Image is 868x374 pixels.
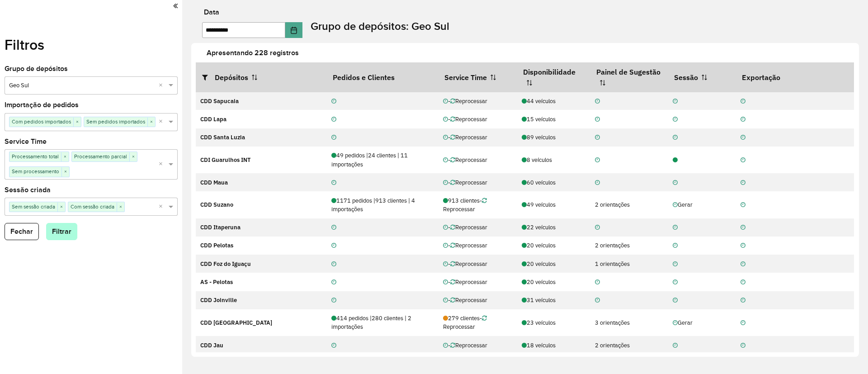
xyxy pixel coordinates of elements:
i: Não realizada [443,99,448,104]
div: 49 pedidos | 24 clientes | 11 importações [331,151,434,168]
span: × [73,118,81,127]
i: Não realizada [673,298,678,303]
div: 2 orientações [595,341,663,350]
i: 1230298 - 51 pedidos [673,157,678,163]
span: Processamento parcial [72,152,129,161]
span: Com sessão criada [68,202,117,211]
strong: CDD Sapucaia [200,97,239,105]
strong: CDD Maua [200,179,228,186]
i: Não realizada [673,261,678,267]
i: Não realizada [673,99,678,104]
i: Não realizada [443,180,448,186]
i: Não realizada [443,261,448,267]
label: Importação de pedidos [5,99,79,110]
span: Sem processamento [9,167,61,176]
i: Não realizada [331,135,336,141]
label: Service Time [5,136,47,147]
th: Disponibilidade [517,62,590,92]
th: Exportação [736,62,854,92]
i: Abrir/fechar filtros [202,74,215,81]
strong: AS - Pelotas [200,278,233,286]
i: Não realizada [331,99,336,104]
div: 89 veículos [522,133,586,142]
i: Não realizada [443,225,448,231]
i: Não realizada [595,180,600,186]
label: Sessão criada [5,185,51,195]
span: - Reprocessar [448,341,487,349]
i: Não realizada [443,343,448,349]
strong: CDD Itaperuna [200,223,241,231]
strong: CDI Guarulhos INT [200,156,250,164]
i: Não realizada [741,117,745,123]
div: 22 veículos [522,223,586,232]
i: Não realizada [595,225,600,231]
i: Não realizada [443,298,448,303]
i: Não realizada [741,243,745,249]
span: - Reprocessar [448,179,487,186]
div: 23 veículos [522,318,586,327]
i: Não realizada [673,225,678,231]
span: × [61,152,69,161]
i: Não realizada [595,135,600,141]
i: Não realizada [331,117,336,123]
span: Clear all [159,117,166,127]
i: Não realizada [443,117,448,123]
th: Depósitos [196,62,326,92]
i: Não realizada [595,117,600,123]
th: Pedidos e Clientes [326,62,438,92]
i: Não realizada [741,99,745,104]
span: Gerar [667,200,736,209]
strong: CDD Joinville [200,296,237,304]
div: 44 veículos [522,97,586,105]
i: Não realizada [331,243,336,249]
div: 15 veículos [522,115,586,123]
span: × [147,118,155,127]
i: Não realizada [595,298,600,303]
span: - Reprocessar [448,156,487,164]
i: Não realizada [443,243,448,249]
i: Não realizada [673,180,678,186]
span: Clear all [159,160,166,169]
div: 1 orientações [595,260,663,268]
span: - Reprocessar [448,133,487,141]
i: Não realizada [741,320,745,326]
span: - Reprocessar [448,296,487,304]
strong: CDD [GEOGRAPHIC_DATA] [200,319,272,327]
div: 49 veículos [522,200,586,209]
span: 913 clientes [443,197,480,204]
button: Choose Date [285,22,302,38]
i: Não realizada [741,135,745,141]
i: Não realizada [595,99,600,104]
i: Não realizada [741,180,745,186]
i: Não realizada [331,343,336,349]
i: Não realizada [331,225,336,231]
strong: CDD Santa Luzia [200,133,245,141]
i: Não realizada [331,261,336,267]
div: 414 pedidos | 280 clientes | 2 importações [331,314,434,331]
th: Service Time [438,62,517,92]
th: Painel de Sugestão [590,62,668,92]
i: Não realizada [741,157,745,163]
div: 20 veículos [522,260,586,268]
i: Não realizada [741,298,745,303]
i: Não realizada [673,343,678,349]
i: Não realizada [673,202,678,208]
i: Não realizada [673,320,678,326]
i: Não realizada [673,243,678,249]
i: Não realizada [741,279,745,285]
div: 1171 pedidos | 913 clientes | 4 importações [331,196,434,213]
span: 279 clientes [443,314,480,322]
i: Não realizada [741,225,745,231]
i: Não realizada [443,135,448,141]
i: Não realizada [331,298,336,303]
i: Não realizada [673,117,678,123]
span: × [57,203,65,212]
span: Com pedidos importados [9,117,73,126]
i: Não realizada [443,157,448,163]
span: - Reprocessar [448,278,487,286]
span: Gerar [667,318,736,327]
button: Filtrar [46,223,77,240]
strong: CDD Suzano [200,201,233,208]
i: Não realizada [673,135,678,141]
strong: CDD Lapa [200,115,226,123]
